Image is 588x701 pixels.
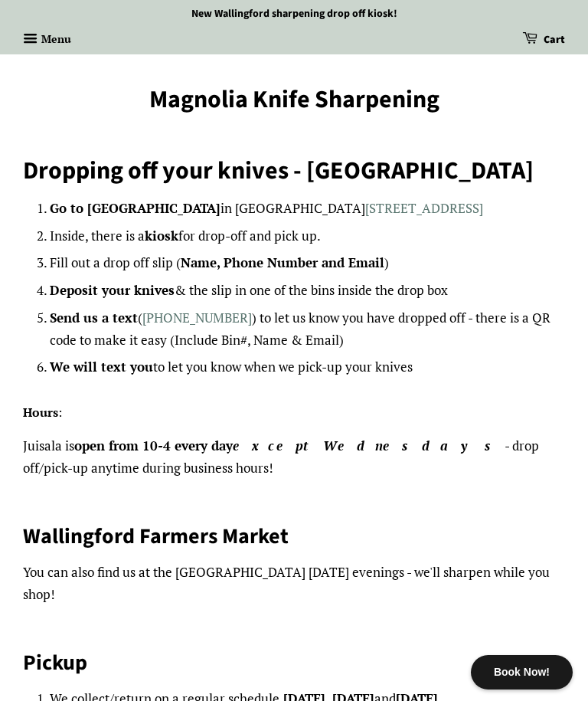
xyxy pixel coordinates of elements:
[23,649,565,676] h2: Pickup
[50,307,565,352] li: ( ) to let us know you have dropped off - there is a QR code to make it easy (Include Bin#, Name ...
[50,281,175,299] strong: Deposit your knives
[50,356,565,378] li: to let you know when we pick-up your knives
[58,404,62,421] span: :
[23,522,565,550] h2: Wallingford Farmers Market
[522,28,565,53] a: Cart
[50,280,565,302] li: & the slip in one of the bins inside the drop box
[181,254,384,271] strong: Name, Phone Number and Email
[50,252,565,274] li: Fill out a drop off slip ( )
[50,198,565,220] li: in [GEOGRAPHIC_DATA]
[142,309,252,326] a: [PHONE_NUMBER]
[145,227,178,244] strong: kiosk
[365,199,483,217] a: [STREET_ADDRESS]
[74,437,505,454] strong: open from 10-4 every day
[23,85,565,114] a: Magnolia Knife Sharpening
[50,199,220,217] strong: Go to [GEOGRAPHIC_DATA]
[471,655,573,690] div: Book Now!
[23,435,565,480] p: Juisala is - drop off/pick-up anytime during business hours!
[23,28,71,53] button: Menu
[191,6,397,21] a: New Wallingford sharpening drop off kiosk!
[50,309,138,326] strong: Send us a text
[23,404,58,421] strong: Hours
[50,225,565,247] li: Inside, there is a for drop-off and pick up.
[23,156,565,185] h1: Dropping off your knives - [GEOGRAPHIC_DATA]
[233,437,505,454] em: except Wednesdays
[50,358,153,375] strong: We will text you
[23,562,565,606] p: You can also find us at the [GEOGRAPHIC_DATA] [DATE] evenings - we'll sharpen while you shop!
